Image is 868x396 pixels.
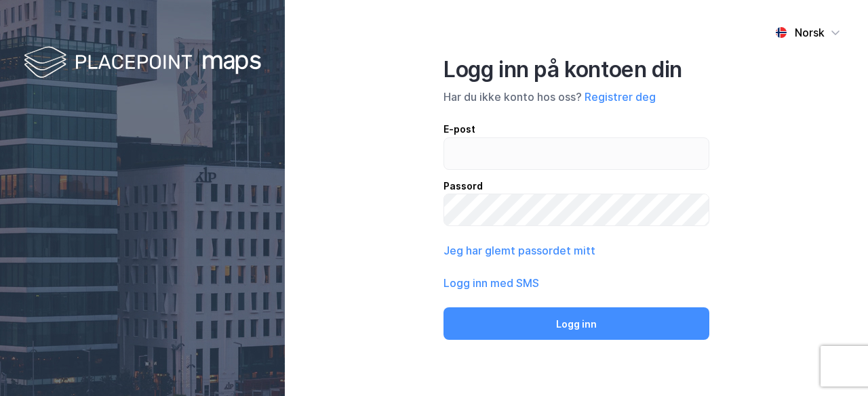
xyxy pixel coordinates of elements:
button: Logg inn [443,307,709,340]
div: Passord [443,178,709,194]
div: E-post [443,121,709,137]
img: logo-white.f07954bde2210d2a523dddb988cd2aa7.svg [24,43,261,83]
button: Logg inn med SMS [443,275,539,291]
div: Logg inn på kontoen din [443,56,709,83]
div: Kontrollprogram for chat [800,331,868,396]
div: Norsk [795,24,825,41]
button: Registrer deg [585,89,656,105]
button: Jeg har glemt passordet mitt [443,242,595,259]
iframe: Chat Widget [800,331,868,396]
div: Har du ikke konto hos oss? [443,89,709,105]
